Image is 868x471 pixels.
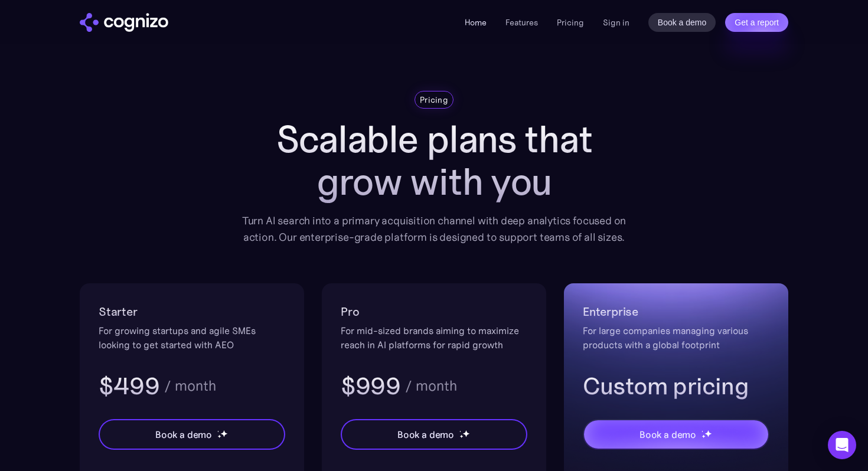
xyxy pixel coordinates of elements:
div: / month [164,379,216,393]
img: star [217,430,219,432]
div: For large companies managing various products with a global footprint [583,323,769,352]
h3: $499 [99,371,159,401]
a: Get a report [725,13,788,32]
a: Book a demo [648,13,716,32]
h1: Scalable plans that grow with you [233,118,635,203]
img: star [704,430,712,437]
div: Book a demo [155,427,212,441]
h2: Enterprise [583,302,769,321]
a: home [80,13,168,32]
img: star [701,430,703,432]
div: Book a demo [639,427,696,441]
a: Book a demostarstarstar [341,419,527,450]
div: Turn AI search into a primary acquisition channel with deep analytics focused on action. Our ente... [233,212,635,246]
a: Sign in [603,15,629,30]
h3: Custom pricing [583,371,769,401]
div: Book a demo [397,427,454,441]
h2: Pro [341,302,527,321]
h2: Starter [99,302,285,321]
a: Book a demostarstarstar [99,419,285,450]
a: Pricing [557,17,584,28]
img: star [462,430,470,437]
img: star [459,434,464,439]
a: Book a demostarstarstar [583,419,769,450]
div: Pricing [420,94,448,106]
img: cognizo logo [80,13,168,32]
div: Open Intercom Messenger [828,431,856,459]
h3: $999 [341,371,400,401]
div: / month [405,379,457,393]
div: For mid-sized brands aiming to maximize reach in AI platforms for rapid growth [341,323,527,352]
a: Home [465,17,487,28]
img: star [217,434,221,439]
img: star [220,430,228,437]
img: star [459,430,461,432]
img: star [701,434,706,439]
div: For growing startups and agile SMEs looking to get started with AEO [99,323,285,352]
a: Features [505,17,538,28]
